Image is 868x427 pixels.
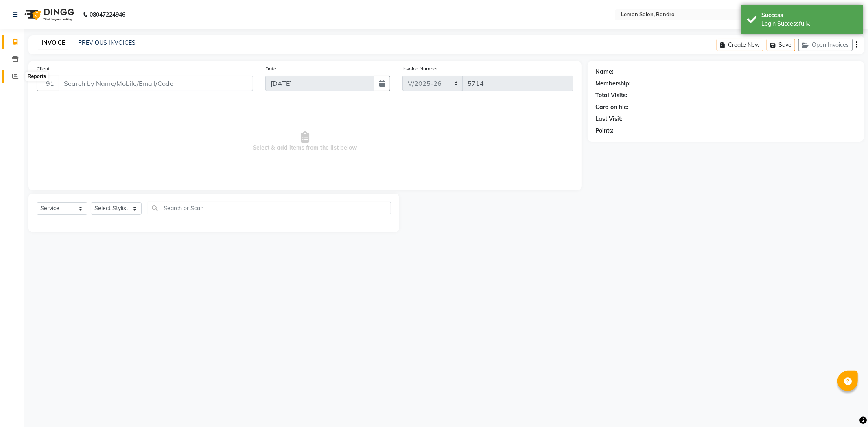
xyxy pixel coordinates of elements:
[21,3,77,26] img: logo
[38,36,68,50] a: INVOICE
[717,39,763,51] button: Create New
[761,11,857,20] div: Success
[596,115,623,123] div: Last Visit:
[596,68,614,76] div: Name:
[37,101,573,182] span: Select & add items from the list below
[596,79,631,88] div: Membership:
[596,91,628,100] div: Total Visits:
[59,76,253,91] input: Search by Name/Mobile/Email/Code
[78,39,136,46] a: PREVIOUS INVOICES
[767,39,795,51] button: Save
[265,65,276,72] label: Date
[402,65,438,72] label: Invoice Number
[596,103,629,111] div: Card on file:
[761,20,857,28] div: Login Successfully.
[148,202,391,214] input: Search or Scan
[37,76,59,91] button: +91
[798,39,853,51] button: Open Invoices
[90,3,125,26] b: 08047224946
[37,65,50,72] label: Client
[596,126,614,135] div: Points:
[26,72,48,82] div: Reports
